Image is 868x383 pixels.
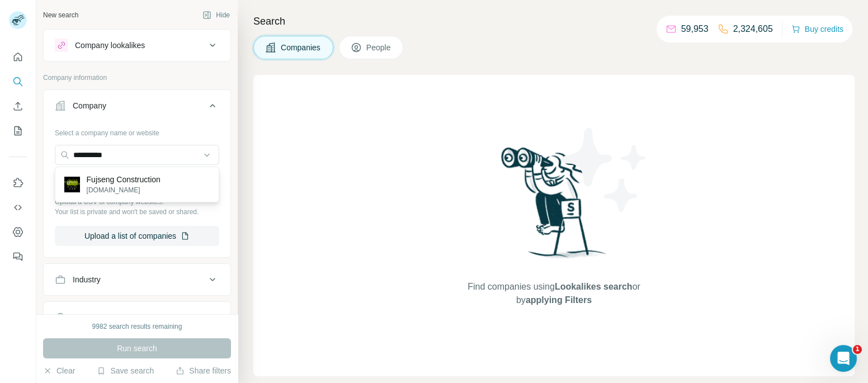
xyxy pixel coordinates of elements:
span: applying Filters [526,295,592,305]
button: Industry [44,266,230,293]
div: HQ location [73,312,114,323]
button: Feedback [9,247,27,267]
button: Use Surfe on LinkedIn [9,173,27,193]
span: People [366,42,392,53]
button: Company lookalikes [44,32,230,59]
p: Company information [43,73,231,83]
span: 1 [853,345,862,354]
div: Select a company name or website [55,124,219,138]
img: Fujseng Construction [64,177,80,192]
button: Enrich CSV [9,96,27,116]
button: My lists [9,121,27,141]
button: Use Surfe API [9,197,27,217]
button: Hide [195,7,238,23]
button: Company [44,92,230,124]
div: New search [43,10,78,20]
img: Surfe Illustration - Woman searching with binoculars [496,144,612,269]
button: Share filters [176,365,231,376]
p: 59,953 [681,22,709,36]
span: Find companies using or by [464,280,643,307]
span: Companies [281,42,322,53]
p: Your list is private and won't be saved or shared. [55,207,219,217]
p: Fujseng Construction [87,174,161,185]
div: Industry [73,274,101,285]
h4: Search [253,13,855,29]
button: HQ location [44,304,230,331]
button: Upload a list of companies [55,226,219,246]
button: Clear [43,365,75,376]
span: Lookalikes search [555,282,633,291]
img: Surfe Illustration - Stars [554,120,655,220]
button: Search [9,72,27,92]
iframe: Intercom live chat [830,345,857,372]
button: Buy credits [791,21,843,37]
div: Company lookalikes [75,40,145,51]
button: Quick start [9,47,27,67]
p: [DOMAIN_NAME] [87,185,161,195]
div: 9982 search results remaining [92,321,182,332]
p: 2,324,605 [733,22,773,36]
button: Save search [97,365,154,376]
div: Company [73,100,106,111]
button: Dashboard [9,222,27,242]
